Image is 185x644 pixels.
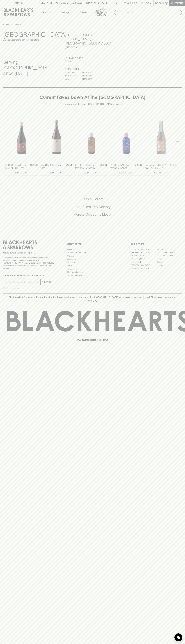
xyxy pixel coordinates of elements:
div: Call to action block [3,186,182,231]
p: Subscribe to The Blackhearts Newsletter [3,274,54,277]
a: STORES [11,23,19,26]
a: Fitzroy North [131,261,156,264]
h5: [STREET_ADDRESS][PERSON_NAME] , [GEOGRAPHIC_DATA] VIC 3067 [65,33,120,46]
button: ADD TO CART [5,170,38,175]
a: Prahran [156,264,182,267]
a: Fitzroy [156,257,182,261]
a: Gift Cards [67,261,118,264]
input: e.g. jane@blackheartsandsparrows.com.au [5,280,40,284]
p: Tastings [61,11,69,14]
button: ADD TO CART [110,170,142,175]
button: ADD TO CART [75,170,108,175]
a: Braddon [156,248,182,251]
img: bubble-icon [177,636,180,639]
a: [GEOGRAPHIC_DATA] [156,254,182,257]
p: MON - WED [65,71,78,74]
p: Shop [42,11,47,14]
img: Tread Softly Pinot Noir 2023 [40,113,73,159]
a: [PERSON_NAME] & [PERSON_NAME] [110,163,134,170]
a: Directions [65,46,78,49]
h4: Serving [GEOGRAPHIC_DATA] since [DATE] [3,59,58,76]
a: [GEOGRAPHIC_DATA] [156,251,182,254]
a: [GEOGRAPHIC_DATA] [131,251,156,254]
a: Call [65,60,73,63]
p: Stores [80,11,87,14]
a: HOME [3,23,9,26]
p: Check out what the team at [GEOGRAPHIC_DATA] are drinking [63,101,122,106]
p: OUR STORES [131,242,182,246]
p: OTHER AREAS [67,242,118,246]
a: Contact Us [67,258,118,261]
p: We will never spam you [3,287,54,289]
a: Shipping Information [67,271,118,274]
img: Taylor & Smith Dirty Martini Cocktail [75,113,108,159]
p: Sibling owned and run since [DATE] [3,252,54,254]
a: [PERSON_NAME] [131,257,156,261]
p: $24.00 [30,163,38,170]
p: Checkout [171,2,183,5]
p: SUN [65,77,78,80]
a: FAQ's [67,264,118,267]
p: ADD TO CART [84,171,99,174]
h3: [GEOGRAPHIC_DATA] [3,31,58,38]
p: It is against the law to sell or supply alcohol to, or to obtain alcohol on behalf of a person un... [3,256,54,270]
a: [PERSON_NAME] & [PERSON_NAME] Dirty Martini Cocktail [75,163,99,170]
h5: Click & Collect [3,197,182,201]
img: Buller The Nook Pinot Noir 2021 [5,113,38,159]
h5: 03 9077 5145 [65,56,120,60]
button: ADD TO CART [40,170,73,175]
p: Blackhearts & Sparrows acknowledges the traditional Custodians of land throughout [GEOGRAPHIC_DAT... [5,296,180,302]
h5: Uber Same-Day Delivery [3,205,182,209]
a: Careers [67,254,118,257]
p: THURS - SAT [65,74,78,77]
p: $0.00 [155,2,162,5]
a: Stores [74,6,93,18]
img: Taylor & Smith Gin [110,113,142,159]
input: Try "Pinot noir" [121,10,180,15]
button: Shop [37,6,56,18]
a: Tastings [56,6,74,18]
a: [PERSON_NAME] The Nook Pinot Noir 2021 [5,163,29,170]
a: Tread Softly Pinot Noir 2023 [40,163,65,170]
a: Geelong [156,261,182,264]
button: SUBSCRIBE [41,279,54,285]
h6: Store Hours [65,67,120,71]
a: [GEOGRAPHIC_DATA] [131,264,156,267]
a: [GEOGRAPHIC_DATA] [131,267,156,270]
p: Wishlist [127,2,137,5]
a: Privacy Policy [67,267,118,270]
a: Brunswick West [131,254,156,257]
a: [GEOGRAPHIC_DATA] [131,248,156,251]
a: Business & Bulk Gifting [67,251,118,254]
p: $25.00 [135,163,142,170]
a: Two Metre Tall Forth All Grain Farmhouse Ale [145,163,169,170]
strong: Liquor License #32064953 [29,262,53,264]
p: Set Abbotsford as your local store [6,38,39,41]
p: Login [145,2,151,5]
p: $20.00 [100,163,108,170]
p: ADD TO CART [119,171,134,174]
p: SUBSCRIBE [42,281,53,284]
p: 11am - 8pm [82,77,95,80]
p: $15.00 [66,163,73,170]
h5: Across Melbourne Metro [3,212,182,217]
p: FIND US [14,2,23,5]
button: ADD TO CART [145,170,177,175]
a: Terms & Conditions [67,274,118,277]
p: 0 [166,2,167,4]
p: 11am - 9pm [82,74,95,77]
p: ADD TO CART [49,171,64,174]
img: Two Metre Tall Forth All Grain Farmhouse Ale [145,113,177,159]
p: $14.00 [170,163,177,170]
p: ADD TO CART [14,171,29,174]
p: ADD TO CART [154,171,168,174]
p: 11am - 8pm [82,71,95,74]
a: Bottle Drop FAQ's [67,248,118,251]
h4: Current Faves Down At The [GEOGRAPHIC_DATA] [40,95,145,101]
